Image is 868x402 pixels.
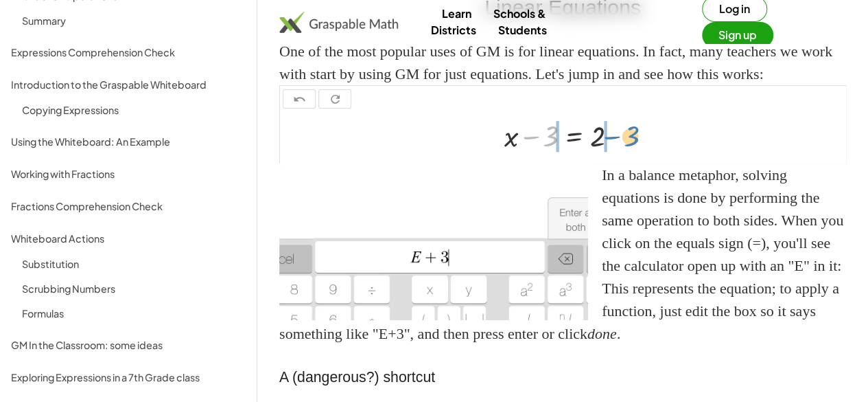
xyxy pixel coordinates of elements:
a: GM In the Classroom: some ideas [5,333,251,357]
a: Introduction to the Graspable Whiteboard [5,72,251,96]
div: Whiteboard Actions [11,230,246,247]
a: Learn [431,1,482,26]
div: Formulas [22,305,246,322]
a: Exploring Expressions in a 7th Grade class [5,365,251,389]
a: Students [487,17,558,43]
button: refresh [318,89,351,109]
i: refresh [329,91,342,108]
div: Fractions Comprehension Check [11,198,246,214]
div: Exploring Expressions in a 7th Grade class [11,369,246,386]
div: Summary [22,12,246,29]
div: One of the most popular uses of GM is for linear equations. In fact, many teachers we work with s... [279,40,846,85]
a: Whiteboard Actions [5,226,251,250]
a: Using the Whiteboard: An Example [5,129,251,153]
i: undo [293,91,306,108]
div: GM In the Classroom: some ideas [11,337,246,353]
div: Using the Whiteboard: An Example [11,133,246,150]
a: Fractions Comprehension Check [5,194,251,218]
div: Expressions Comprehension Check [11,44,246,60]
button: undo [283,89,316,109]
div: Scrubbing Numbers [22,280,246,297]
em: done [587,325,617,342]
button: Sign up [702,22,773,48]
div: Working with Fractions [11,166,246,182]
h3: A (dangerous?) shortcut [279,367,846,389]
a: Expressions Comprehension Check [5,40,251,64]
div: Substitution [22,256,246,272]
div: Copying Expressions [22,102,246,118]
img: small_calculator_equation-Cc_ZymtF.webp [279,164,588,320]
a: Schools & Districts [431,1,546,43]
a: Working with Fractions [5,161,251,186]
div: Introduction to the Graspable Whiteboard [11,76,246,93]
